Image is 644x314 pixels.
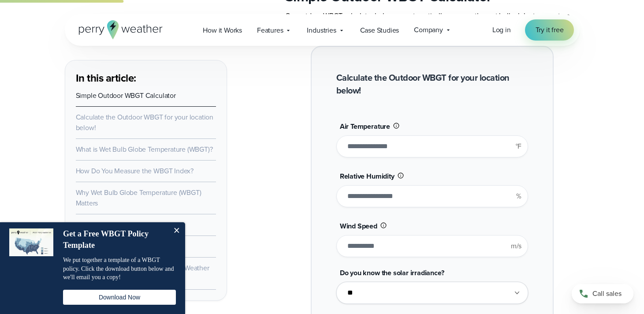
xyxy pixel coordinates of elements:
a: Calculate the Outdoor WBGT for your location below! [76,112,214,133]
span: Company [414,25,443,35]
span: Case Studies [360,25,399,36]
a: Try it free [525,19,574,41]
span: Log in [492,25,511,35]
a: Call sales [572,284,633,303]
a: Why Wet Bulb Globe Temperature (WBGT) Matters [76,187,201,208]
a: How Do You Measure the WBGT Index? [76,166,194,176]
span: Industries [307,25,336,36]
a: Case Studies [353,21,407,39]
span: Relative Humidity [340,171,395,181]
span: Do you know the solar irradiance? [340,268,444,278]
h3: In this article: [76,71,216,85]
span: Wind Speed [340,221,377,231]
a: What is Wet Bulb Temperature? [76,220,168,230]
a: Watch how our customers use Perry Weather to calculate WBGT [76,263,209,284]
h2: Calculate the Outdoor WBGT for your location below! [336,71,528,97]
a: How it Works [195,21,249,39]
span: How it Works [203,25,242,36]
a: Simple Outdoor WBGT Calculator [76,90,176,101]
span: Try it free [536,25,564,35]
span: Features [257,25,283,36]
p: Our outdoor WBGT calculator helps you automatically measure the wet bulb globe temperature quickl... [285,11,580,32]
h4: Get a Free WBGT Policy Template [63,228,167,251]
button: Close [168,222,185,240]
span: Air Temperature [340,121,390,131]
span: Call sales [592,288,622,299]
p: We put together a template of a WBGT policy. Click the download button below and we'll email you ... [63,256,176,282]
a: What is Wet Bulb Globe Temperature (WBGT)? [76,144,213,154]
img: dialog featured image [9,228,53,256]
a: Log in [492,25,511,35]
button: Download Now [63,290,176,305]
